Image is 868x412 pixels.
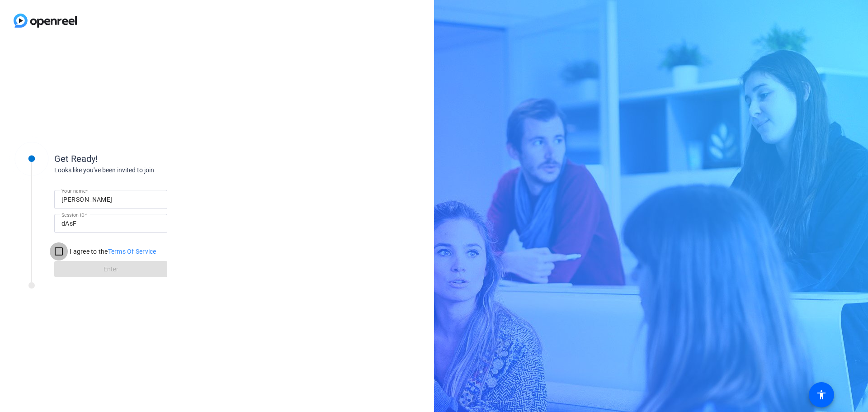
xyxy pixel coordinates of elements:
[108,248,156,255] a: Terms Of Service
[61,188,85,194] mat-label: Your name
[816,389,827,400] mat-icon: accessibility
[54,166,235,175] div: Looks like you've been invited to join
[61,212,85,218] mat-label: Session ID
[68,247,156,256] label: I agree to the
[54,152,235,166] div: Get Ready!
